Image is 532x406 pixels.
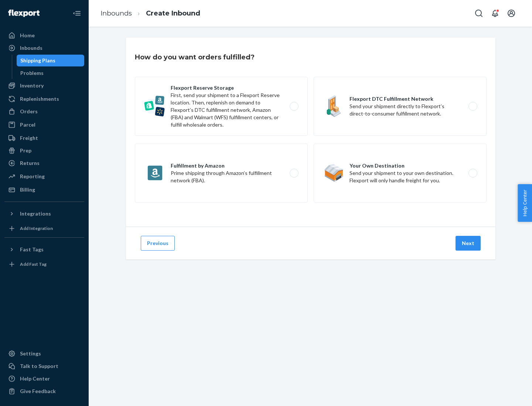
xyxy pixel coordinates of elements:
a: Talk to Support [4,360,84,372]
button: Open Search Box [471,6,486,21]
a: Freight [4,132,84,144]
a: Billing [4,184,84,196]
button: Help Center [518,184,532,222]
button: Fast Tags [4,244,84,255]
h3: How do you want orders fulfilled? [135,52,255,62]
div: Settings [20,350,41,357]
div: Home [20,32,35,39]
div: Help Center [20,375,50,382]
a: Add Fast Tag [4,258,84,270]
a: Reporting [4,171,84,182]
a: Help Center [4,373,84,385]
button: Open account menu [504,6,519,21]
div: Inventory [20,82,44,89]
a: Shipping Plans [17,55,85,66]
a: Inventory [4,80,84,92]
div: Integrations [20,210,51,217]
div: Prep [20,147,31,154]
div: Add Fast Tag [20,261,47,267]
a: Prep [4,145,84,156]
a: Orders [4,106,84,117]
div: Shipping Plans [20,57,55,64]
a: Settings [4,348,84,359]
a: Add Integration [4,223,84,234]
div: Give Feedback [20,388,56,395]
a: Replenishments [4,93,84,105]
div: Fast Tags [20,246,44,253]
a: Inbounds [4,42,84,54]
button: Integrations [4,208,84,220]
button: Close Navigation [69,6,84,21]
div: Parcel [20,121,35,128]
a: Create Inbound [146,9,200,17]
button: Open notifications [488,6,502,21]
div: Reporting [20,173,45,180]
button: Previous [141,236,175,251]
a: Returns [4,157,84,169]
a: Inbounds [100,9,132,17]
button: Give Feedback [4,385,84,397]
div: Talk to Support [20,362,58,370]
div: Orders [20,108,38,115]
a: Parcel [4,119,84,131]
div: Inbounds [20,44,42,52]
button: Next [456,236,481,251]
img: Flexport logo [8,10,40,17]
div: Problems [20,69,44,77]
a: Problems [17,67,85,79]
div: Freight [20,134,38,142]
a: Home [4,30,84,41]
div: Billing [20,186,35,193]
div: Replenishments [20,95,59,103]
div: Add Integration [20,225,53,231]
ol: breadcrumbs [95,3,206,24]
div: Returns [20,159,40,167]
